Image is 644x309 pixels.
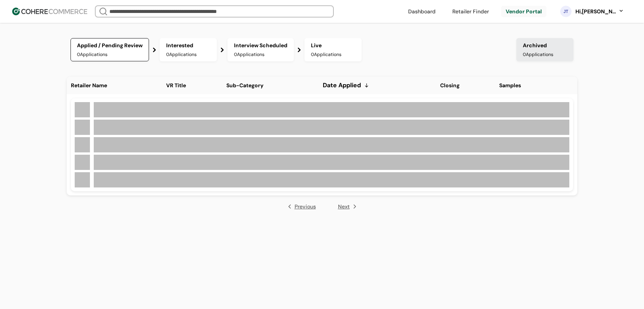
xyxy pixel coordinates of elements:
span: Date Applied [323,81,361,90]
div: Applied / Pending Review [77,42,143,50]
div: 0 Applications [523,51,567,58]
div: Hi, [PERSON_NAME] [575,8,617,16]
div: Archived [523,42,567,50]
nav: pagination [67,199,577,214]
div: 0 Applications [311,51,355,58]
div: 0 Applications [234,51,287,58]
div: 0 Applications [166,51,210,58]
div: 0 Applications [77,51,143,58]
span: Retailer Name [71,82,107,89]
span: VR Title [166,82,186,89]
button: next page [332,199,364,214]
div: Interested [166,42,210,50]
span: Samples [499,82,521,89]
span: Sub-Category [226,82,263,89]
button: Hi,[PERSON_NAME] [575,8,624,16]
button: previous page [280,199,322,214]
div: Live [311,42,355,50]
div: Interview Scheduled [234,42,287,50]
img: Cohere Logo [12,8,87,15]
span: Closing [440,82,460,89]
